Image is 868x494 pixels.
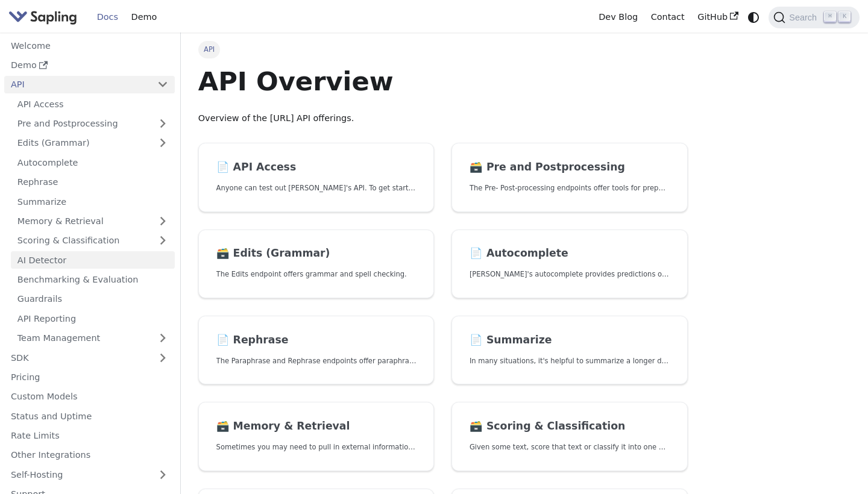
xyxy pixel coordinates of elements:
[470,161,670,174] h2: Pre and Postprocessing
[4,37,175,54] a: Welcome
[644,8,691,27] a: Contact
[11,232,175,249] a: Scoring & Classification
[8,8,81,26] a: Sapling.ai
[745,8,763,26] button: Switch between dark and light mode (currently system mode)
[769,7,859,28] button: Search (Command+K)
[451,316,688,385] a: 📄️ SummarizeIn many situations, it's helpful to summarize a longer document into a shorter, more ...
[11,193,175,210] a: Summarize
[151,76,175,93] button: Collapse sidebar category 'API'
[470,355,670,367] p: In many situations, it's helpful to summarize a longer document into a shorter, more easily diges...
[470,247,670,260] h2: Autocomplete
[216,442,417,453] p: Sometimes you may need to pull in external information that doesn't fit in the context size of an...
[11,95,175,113] a: API Access
[11,154,175,171] a: Autocomplete
[4,57,175,74] a: Demo
[216,183,417,194] p: Anyone can test out Sapling's API. To get started with the API, simply:
[11,330,175,347] a: Team Management
[451,230,688,299] a: 📄️ Autocomplete[PERSON_NAME]'s autocomplete provides predictions of the next few characters or words
[592,8,644,27] a: Dev Blog
[216,355,417,367] p: The Paraphrase and Rephrase endpoints offer paraphrasing for particular styles.
[198,65,688,98] h1: API Overview
[4,466,175,483] a: Self-Hosting
[198,111,688,126] p: Overview of the [URL] API offerings.
[216,420,417,433] h2: Memory & Retrieval
[216,334,417,347] h2: Rephrase
[11,251,175,269] a: AI Detector
[691,8,744,27] a: GitHub
[198,230,435,299] a: 🗃️ Edits (Grammar)The Edits endpoint offers grammar and spell checking.
[125,8,163,27] a: Demo
[470,183,670,194] p: The Pre- Post-processing endpoints offer tools for preparing your text data for ingestation as we...
[470,334,670,347] h2: Summarize
[11,310,175,327] a: API Reporting
[11,290,175,308] a: Guardrails
[4,76,151,93] a: API
[11,115,175,133] a: Pre and Postprocessing
[785,13,824,22] span: Search
[470,420,670,433] h2: Scoring & Classification
[11,213,175,230] a: Memory & Retrieval
[216,161,417,174] h2: API Access
[11,134,175,152] a: Edits (Grammar)
[151,349,175,366] button: Expand sidebar category 'SDK'
[198,402,435,471] a: 🗃️ Memory & RetrievalSometimes you may need to pull in external information that doesn't fit in t...
[216,247,417,260] h2: Edits (Grammar)
[4,369,175,386] a: Pricing
[824,11,836,22] kbd: ⌘
[198,316,435,385] a: 📄️ RephraseThe Paraphrase and Rephrase endpoints offer paraphrasing for particular styles.
[11,174,175,191] a: Rephrase
[4,388,175,405] a: Custom Models
[90,8,125,27] a: Docs
[198,41,221,58] span: API
[451,143,688,212] a: 🗃️ Pre and PostprocessingThe Pre- Post-processing endpoints offer tools for preparing your text d...
[838,11,851,22] kbd: K
[4,427,175,445] a: Rate Limits
[8,8,77,26] img: Sapling.ai
[470,269,670,280] p: Sapling's autocomplete provides predictions of the next few characters or words
[4,407,175,425] a: Status and Uptime
[216,269,417,280] p: The Edits endpoint offers grammar and spell checking.
[4,349,151,366] a: SDK
[11,271,175,289] a: Benchmarking & Evaluation
[198,143,435,212] a: 📄️ API AccessAnyone can test out [PERSON_NAME]'s API. To get started with the API, simply:
[470,442,670,453] p: Given some text, score that text or classify it into one of a set of pre-specified categories.
[198,41,688,58] nav: Breadcrumbs
[4,446,175,464] a: Other Integrations
[451,402,688,471] a: 🗃️ Scoring & ClassificationGiven some text, score that text or classify it into one of a set of p...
